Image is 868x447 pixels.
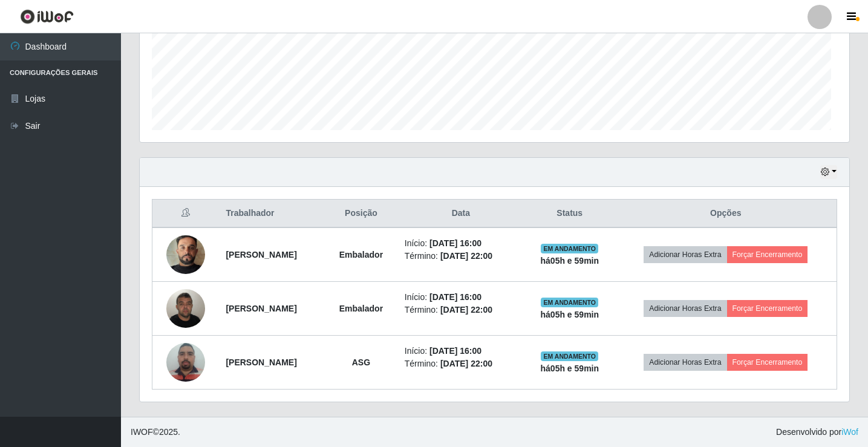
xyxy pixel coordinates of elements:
strong: há 05 h e 59 min [541,256,599,266]
li: Início: [405,237,517,250]
th: Posição [325,200,397,228]
li: Início: [405,291,517,304]
span: EM ANDAMENTO [541,244,598,253]
button: Adicionar Horas Extra [644,354,726,371]
span: Desenvolvido por [776,426,858,439]
strong: há 05 h e 59 min [541,310,599,319]
img: 1732360371404.jpeg [166,220,205,289]
strong: Embalador [339,250,383,259]
img: 1714957062897.jpeg [166,282,205,334]
img: CoreUI Logo [20,9,74,24]
time: [DATE] 22:00 [440,359,492,368]
span: © 2025 . [131,426,180,439]
li: Término: [405,357,517,370]
strong: [PERSON_NAME] [226,250,296,259]
th: Status [524,200,615,228]
span: EM ANDAMENTO [541,351,598,361]
strong: [PERSON_NAME] [226,304,296,313]
strong: [PERSON_NAME] [226,357,296,367]
span: EM ANDAMENTO [541,298,598,307]
th: Data [397,200,524,228]
button: Forçar Encerramento [727,246,808,263]
strong: ASG [352,357,370,367]
button: Forçar Encerramento [727,300,808,317]
time: [DATE] 22:00 [440,305,492,315]
th: Trabalhador [218,200,325,228]
li: Início: [405,345,517,357]
button: Adicionar Horas Extra [644,300,726,317]
time: [DATE] 16:00 [429,292,481,302]
strong: há 05 h e 59 min [541,364,599,373]
li: Término: [405,304,517,316]
a: iWof [841,427,858,437]
li: Término: [405,250,517,263]
time: [DATE] 22:00 [440,251,492,261]
strong: Embalador [339,304,383,313]
button: Forçar Encerramento [727,354,808,371]
button: Adicionar Horas Extra [644,246,726,263]
time: [DATE] 16:00 [429,238,481,248]
img: 1686264689334.jpeg [166,336,205,388]
th: Opções [615,200,837,228]
time: [DATE] 16:00 [429,346,481,356]
span: IWOF [131,427,153,437]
